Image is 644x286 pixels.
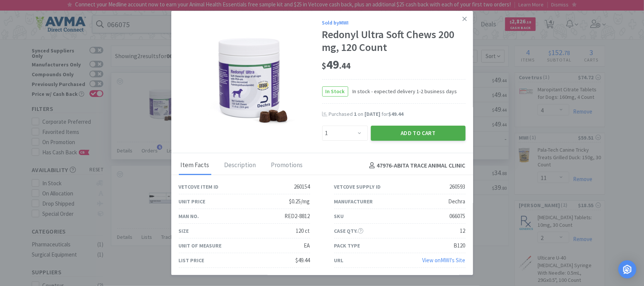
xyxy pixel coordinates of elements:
div: Sold by MWI [322,18,466,27]
div: $0.25/mg [289,197,310,206]
div: Open Intercom Messenger [618,260,636,278]
span: In stock - expected delivery 1-2 business days [348,87,457,95]
div: Unit of Measure [179,241,222,250]
div: List Price [179,256,204,264]
div: Description [223,156,258,175]
div: Promotions [269,156,305,175]
span: . 44 [340,60,351,71]
span: 49 [322,57,351,72]
div: SKU [334,212,344,220]
div: 12 [460,226,466,235]
div: 260154 [294,182,310,191]
div: Manufacturer [334,197,373,206]
img: 17fe7fd67f8d48c89406851592730f26_260593.png [205,31,295,129]
span: [DATE] [365,111,381,117]
a: View onMWI's Site [423,257,466,264]
div: Vetcove Supply ID [334,183,381,191]
div: Item Facts [179,156,211,175]
div: Purchased on for [329,111,466,118]
div: Case Qty. [334,227,363,235]
div: Vetcove Item ID [179,183,219,191]
div: 066075 [450,212,466,221]
div: Pack Type [334,241,360,250]
div: Redonyl Ultra Soft Chews 200 mg, 120 Count [322,28,466,54]
span: In Stock [323,87,348,96]
div: RED2-8812 [285,212,310,221]
div: Dechra [449,197,466,206]
div: B120 [454,241,466,250]
div: URL [334,256,344,264]
div: 120 ct [296,226,310,235]
button: Add to Cart [371,126,466,141]
div: Unit Price [179,197,206,206]
span: 1 [354,111,357,117]
h4: 47976 - ABITA TRACE ANIMAL CLINIC [366,161,466,171]
span: $ [322,60,327,71]
div: $49.44 [296,256,310,265]
span: $49.44 [389,111,404,117]
div: Size [179,227,189,235]
div: 260593 [450,182,466,191]
div: EA [304,241,310,250]
div: Man No. [179,212,199,220]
